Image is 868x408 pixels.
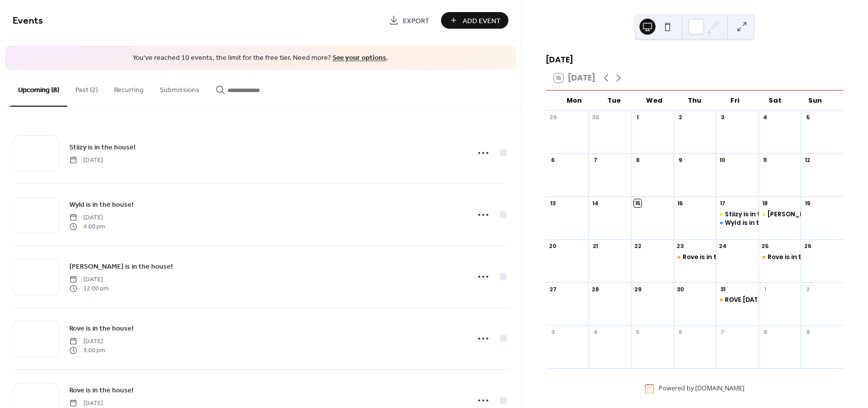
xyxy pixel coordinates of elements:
span: Export [403,16,429,26]
div: Mon [554,91,594,111]
span: Events [13,11,43,31]
div: 7 [591,156,599,164]
span: 4:00 pm [69,222,105,231]
div: 2 [804,285,811,293]
div: 14 [591,199,599,207]
div: ROVE [DATE] Promo [725,296,787,304]
div: 27 [549,285,557,293]
div: 23 [677,242,684,250]
div: Stiizy is in the house! [716,210,758,219]
span: [DATE] [69,398,108,407]
div: Tue [594,91,634,111]
div: 28 [591,285,599,293]
div: Rove is in the house! [768,253,832,262]
div: 17 [719,199,726,207]
span: 3:00 pm [69,346,105,355]
div: 30 [677,285,684,293]
span: 12:00 pm [69,284,108,293]
a: See your options [333,51,386,65]
div: 7 [719,328,726,336]
a: [PERSON_NAME] is in the house! [69,261,173,272]
div: 29 [634,285,641,293]
span: You've reached 10 events, the limit for the free tier. Need more? . [15,53,506,63]
div: 29 [549,114,557,121]
div: Sat [755,91,795,111]
button: Recurring [106,70,152,106]
span: Wyld is in the house! [69,199,134,210]
div: Wed [634,91,675,111]
span: [DATE] [69,275,108,284]
div: 3 [719,114,726,121]
a: Rove is in the house! [69,322,134,334]
div: 4 [591,328,599,336]
div: 1 [634,114,641,121]
button: Upcoming (8) [10,70,67,107]
div: Rove is in the house! [758,253,801,262]
span: Rove is in the house! [69,323,134,334]
div: 8 [762,328,769,336]
div: 31 [719,285,726,293]
span: [PERSON_NAME] is in the house! [69,261,173,272]
div: 19 [804,199,811,207]
span: [DATE] [69,155,103,165]
div: 1 [762,285,769,293]
div: 6 [549,156,557,164]
button: Submissions [152,70,207,106]
a: Export [381,12,437,29]
a: Rove is in the house! [69,384,134,396]
div: 4 [762,114,769,121]
div: 30 [591,114,599,121]
a: Stiizy is in the house! [69,141,136,153]
div: Goldkine is in the house! [758,210,801,219]
div: 5 [804,114,811,121]
div: 16 [677,199,684,207]
div: 3 [549,328,557,336]
div: Rove is in the house! [683,253,747,262]
div: 8 [634,156,641,164]
div: 5 [634,328,641,336]
div: 25 [762,242,769,250]
div: 24 [719,242,726,250]
div: 12 [804,156,811,164]
div: 26 [804,242,811,250]
div: 13 [549,199,557,207]
div: ROVE Halloween Promo [716,296,758,304]
div: Powered by [659,384,744,393]
div: 2 [677,114,684,121]
div: Wyld is in the house! [725,219,790,227]
div: Sun [795,91,835,111]
div: 21 [591,242,599,250]
span: Rove is in the house! [69,385,134,395]
div: 15 [634,199,641,207]
div: 9 [677,156,684,164]
div: 20 [549,242,557,250]
a: [DOMAIN_NAME] [695,384,744,393]
div: 18 [762,199,769,207]
span: Stiizy is in the house! [69,142,136,152]
span: [DATE] [69,213,105,222]
button: Past (2) [67,70,106,106]
span: [DATE] [69,337,105,346]
div: Rove is in the house! [674,253,716,262]
div: [DATE] [546,54,843,66]
div: 10 [719,156,726,164]
div: Wyld is in the house! [716,219,758,227]
div: 22 [634,242,641,250]
div: Stiizy is in the house! [725,210,791,219]
div: 11 [762,156,769,164]
div: 9 [804,328,811,336]
a: Wyld is in the house! [69,199,134,210]
div: Thu [675,91,715,111]
div: Fri [715,91,755,111]
div: 6 [677,328,684,336]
